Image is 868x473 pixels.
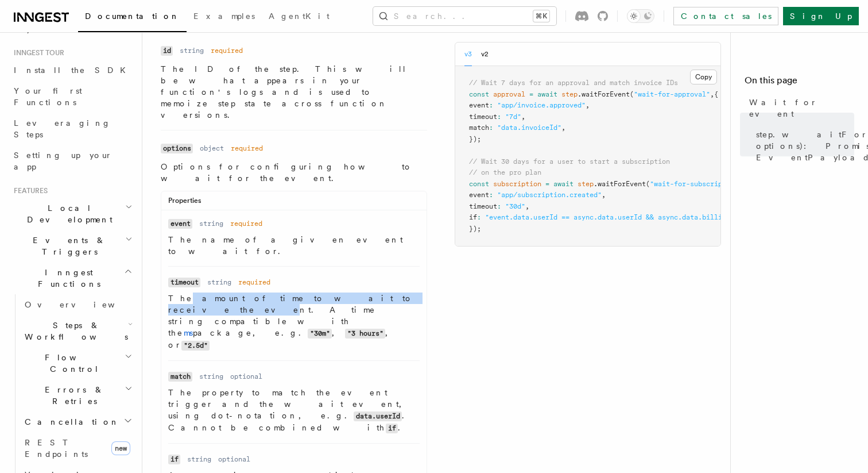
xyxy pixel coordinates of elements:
span: Local Development [9,202,125,225]
dd: required [230,219,262,228]
span: "wait-for-approval" [634,90,710,98]
span: Wait for event [749,97,854,120]
a: step.waitForEvent(id, options): Promise<null | EventPayload> [751,124,854,168]
span: Install the SDK [14,66,133,75]
button: Flow Control [20,347,135,379]
button: Toggle dark mode [627,9,654,23]
span: "7d" [505,113,521,121]
code: timeout [168,278,200,287]
span: event [469,101,489,109]
span: "data.invoiceId" [497,124,561,132]
span: "wait-for-subscription" [650,180,742,188]
p: The amount of time to wait to receive the event. A time string compatible with the package, e.g. ... [168,293,420,351]
a: Sign Up [783,7,859,25]
span: match [469,124,489,132]
span: , [602,191,606,199]
a: AgentKit [262,3,336,31]
span: : [489,124,493,132]
a: REST Endpointsnew [20,432,135,464]
span: Examples [193,11,255,21]
span: ( [646,180,650,188]
span: Flow Control [20,352,125,375]
span: = [529,90,533,98]
code: data.userId [354,412,402,421]
a: Documentation [78,3,187,32]
span: timeout [469,113,497,121]
button: Search...⌘K [373,7,556,25]
span: Leveraging Steps [14,118,111,139]
p: The name of a given event to wait for. [168,234,420,257]
span: step [578,180,594,188]
span: .waitForEvent [578,90,630,98]
span: Steps & Workflows [20,320,128,343]
span: event [469,191,489,199]
span: , [561,124,565,132]
button: Inngest Functions [9,262,135,294]
button: Local Development [9,198,135,230]
code: options [161,144,193,153]
span: { [714,90,718,98]
a: Leveraging Steps [9,113,135,145]
button: v3 [464,43,472,66]
span: Cancellation [20,416,119,428]
code: "2.5d" [181,341,210,351]
p: The property to match the event trigger and the wait event, using dot-notation, e.g. . Cannot be ... [168,387,420,434]
dd: required [231,144,263,153]
span: Events & Triggers [9,234,125,257]
a: Setting up your app [9,145,135,177]
dd: string [199,219,223,228]
span: const [469,180,489,188]
button: Events & Triggers [9,230,135,262]
span: approval [493,90,525,98]
span: const [469,90,489,98]
dd: required [211,46,243,55]
span: "30d" [505,202,525,210]
span: new [111,441,130,455]
span: Inngest Functions [9,267,124,290]
code: match [168,372,192,382]
span: : [489,191,493,199]
h4: On this page [745,74,854,92]
span: , [525,202,529,210]
dd: object [200,144,224,153]
div: Properties [161,196,427,210]
p: The ID of the step. This will be what appears in your function's logs and is used to memoize step... [161,63,427,121]
a: Your first Functions [9,80,135,113]
span: , [521,113,525,121]
a: ms [184,328,193,337]
code: "30m" [308,329,332,339]
span: Documentation [85,11,180,21]
span: Setting up your app [14,151,113,171]
span: timeout [469,202,497,210]
kbd: ⌘K [533,10,549,22]
p: Options for configuring how to wait for the event. [161,161,427,184]
span: }); [469,135,481,143]
a: Install the SDK [9,60,135,80]
span: // Wait 7 days for an approval and match invoice IDs [469,79,678,87]
span: : [477,213,481,221]
span: "app/subscription.created" [497,191,602,199]
button: Cancellation [20,412,135,432]
span: : [497,202,501,210]
button: Steps & Workflows [20,315,135,347]
span: Features [9,186,48,195]
dd: string [207,278,231,287]
span: subscription [493,180,541,188]
code: "3 hours" [345,329,385,339]
a: Wait for event [745,92,854,124]
a: Overview [20,294,135,315]
a: Contact sales [673,7,778,25]
button: Copy [690,70,717,84]
dd: required [238,278,270,287]
a: Examples [187,3,262,31]
span: : [497,113,501,121]
span: AgentKit [269,11,330,21]
code: if [168,455,180,464]
span: if [469,213,477,221]
span: Overview [25,300,143,309]
span: = [545,180,549,188]
span: await [537,90,557,98]
span: await [553,180,573,188]
span: Inngest tour [9,48,64,57]
button: v2 [481,43,489,66]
